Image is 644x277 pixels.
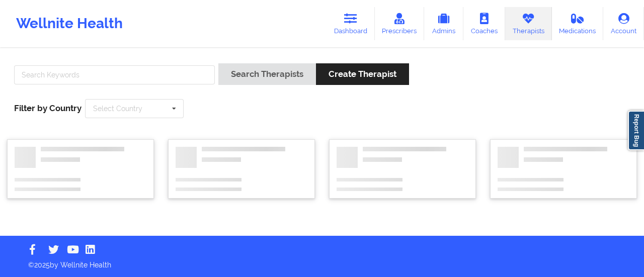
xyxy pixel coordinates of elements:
span: Filter by Country [14,103,82,113]
a: Account [603,7,644,40]
a: Report Bug [628,111,644,150]
p: © 2025 by Wellnite Health [21,253,623,270]
a: Prescribers [375,7,425,40]
a: Coaches [463,7,505,40]
button: Create Therapist [316,63,409,85]
button: Search Therapists [218,63,316,85]
a: Admins [424,7,463,40]
a: Therapists [505,7,552,40]
a: Dashboard [327,7,375,40]
div: Select Country [93,105,142,112]
input: Search Keywords [14,65,215,84]
a: Medications [552,7,604,40]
